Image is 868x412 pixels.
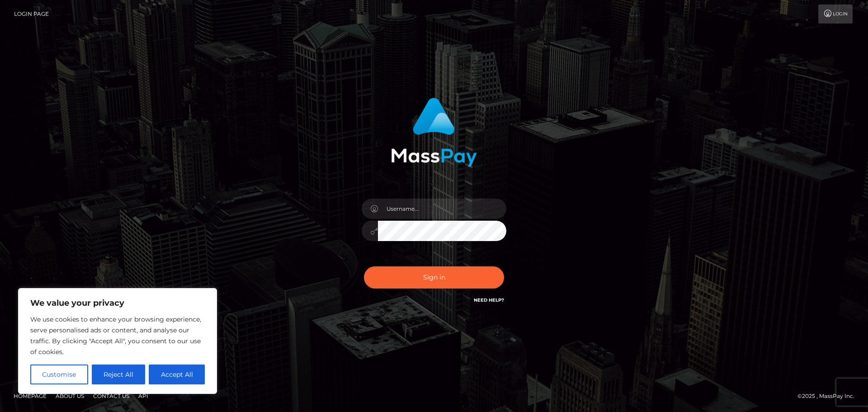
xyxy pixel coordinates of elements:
[10,389,50,403] a: Homepage
[474,297,504,303] a: Need Help?
[378,199,506,219] input: Username...
[14,5,49,24] a: Login Page
[92,365,146,384] button: Reject All
[18,288,217,394] div: We value your privacy
[135,389,152,403] a: API
[30,365,88,384] button: Customise
[52,389,88,403] a: About Us
[30,314,205,357] p: We use cookies to enhance your browsing experience, serve personalised ads or content, and analys...
[818,5,853,24] a: Login
[30,298,205,308] p: We value your privacy
[149,365,205,384] button: Accept All
[364,266,504,289] button: Sign in
[391,98,477,167] img: MassPay Login
[90,389,133,403] a: Contact Us
[797,391,861,401] div: © 2025 , MassPay Inc.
